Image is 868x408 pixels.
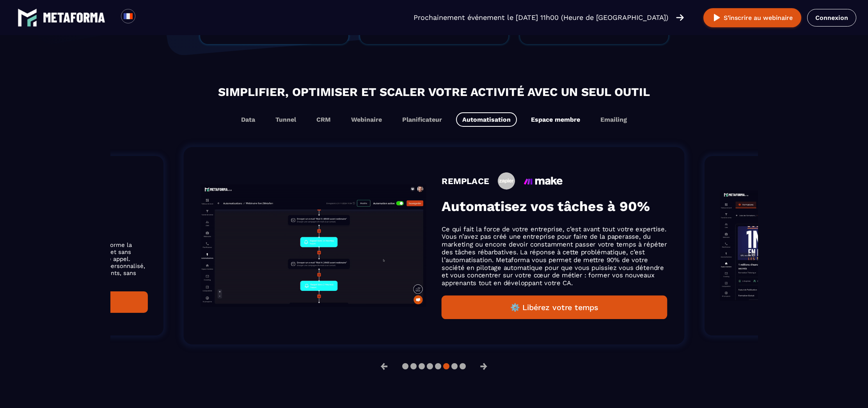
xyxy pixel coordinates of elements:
button: CRM [310,112,337,127]
img: play [712,13,722,23]
img: logo [43,12,105,23]
h3: Automatisez vos tâches à 90% [442,198,667,215]
img: icon [524,177,563,185]
h4: REMPLACE [442,176,489,186]
img: icon [498,172,515,190]
p: Prochainement événement le [DATE] 11h00 (Heure de [GEOGRAPHIC_DATA]) [414,12,668,23]
div: Search for option [135,9,154,26]
button: Automatisation [456,112,517,127]
button: Planificateur [396,112,448,127]
section: Gallery [110,135,758,357]
button: S’inscrire au webinaire [703,8,801,27]
img: fr [123,11,133,21]
img: arrow-right [676,13,684,22]
button: → [474,357,494,376]
button: Emailing [594,112,633,127]
button: Tunnel [269,112,302,127]
button: ← [374,357,394,376]
img: gif [201,184,426,307]
button: Data [235,112,261,127]
button: ⚙️ Libérez votre temps [442,296,667,319]
button: Espace membre [525,112,586,127]
img: logo [18,8,37,27]
input: Search for option [142,13,148,22]
button: Webinaire [345,112,388,127]
h2: Simplifier, optimiser et scaler votre activité avec un seul outil [118,83,750,101]
p: Ce qui fait la force de votre entreprise, c’est avant tout votre expertise. Vous n’avez pas créé ... [442,225,667,287]
a: Connexion [807,9,856,27]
